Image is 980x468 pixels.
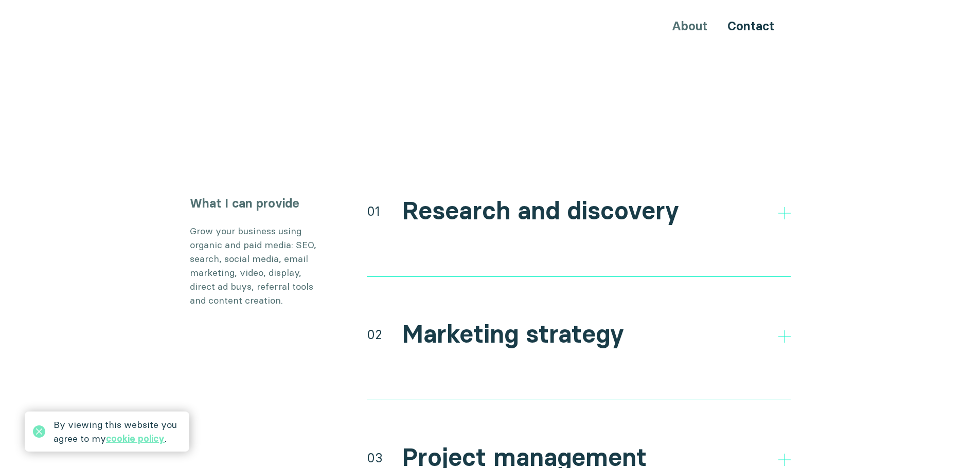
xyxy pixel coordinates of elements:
div: 03 [367,448,383,467]
div: By viewing this website you agree to my . [54,418,181,445]
a: cookie policy [106,433,165,444]
div: 02 [367,325,382,344]
div: 01 [367,202,380,220]
a: Contact [727,18,774,33]
h2: Marketing strategy [402,320,624,349]
h2: Research and discovery [402,196,679,226]
p: Grow your business using organic and paid media: SEO, search, social media, email marketing, vide... [190,224,324,307]
h3: What I can provide [190,195,324,212]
